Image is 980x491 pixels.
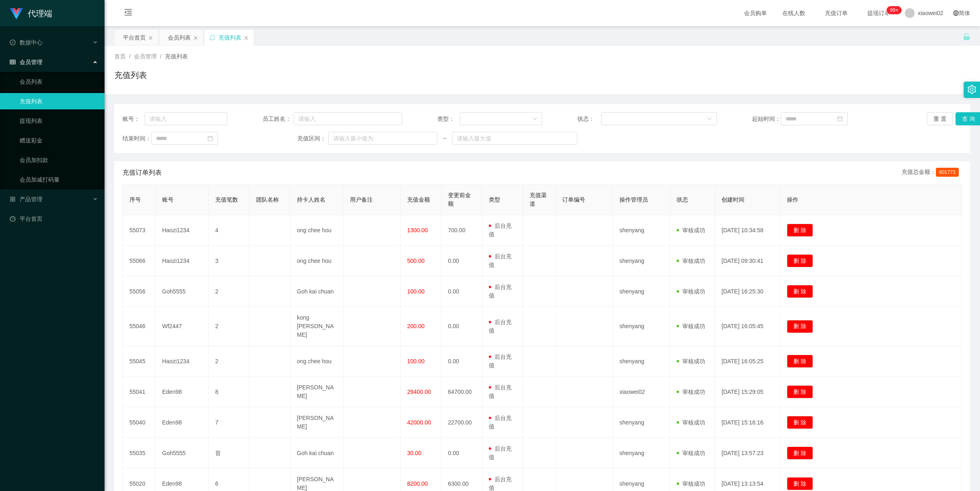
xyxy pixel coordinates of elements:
i: 图标: check-circle-o [10,40,16,45]
td: 2 [209,346,249,377]
td: shenyang [613,407,670,438]
td: shenyang [613,307,670,346]
span: 订单编号 [562,196,585,203]
span: 后台充值 [489,222,512,238]
span: 审核成功 [677,389,705,395]
i: 图标: down [707,116,712,122]
span: 账号： [122,115,145,123]
span: 审核成功 [677,227,705,233]
span: 创建时间 [722,196,744,203]
i: 图标: setting [967,85,976,94]
span: 后台充值 [489,445,512,460]
span: 结束时间： [122,134,151,143]
td: 2 [209,276,249,307]
i: 图标: unlock [963,33,970,40]
td: xiaowei02 [613,377,670,407]
button: 删 除 [787,385,813,398]
span: 29400.00 [407,389,431,395]
h1: 代理端 [28,0,52,27]
img: logo.9652507e.png [10,8,23,20]
span: 充值列表 [165,53,188,60]
td: Eden98 [156,407,209,438]
span: 充值区间： [297,134,328,143]
span: 状态 [677,196,688,203]
span: 后台充值 [489,319,512,334]
span: 充值订单 [821,10,852,16]
span: 42000.00 [407,419,431,426]
td: 0.00 [441,246,482,276]
td: 22700.00 [441,407,482,438]
td: Wf2447 [156,307,209,346]
span: 账号 [162,196,174,203]
span: 充值渠道 [530,192,547,207]
i: 图标: calendar [207,136,213,141]
td: shenyang [613,215,670,246]
button: 删 除 [787,477,813,490]
span: 后台充值 [489,476,512,491]
i: 图标: calendar [837,116,843,122]
span: 用户备注 [350,196,373,203]
sup: 1203 [887,6,902,14]
span: 后台充值 [489,253,512,268]
td: 55073 [123,215,156,246]
td: [PERSON_NAME] [290,377,343,407]
span: 100.00 [407,288,425,295]
i: 图标: close [193,36,198,40]
span: 审核成功 [677,480,705,487]
button: 重 置 [927,112,953,125]
td: 55041 [123,377,156,407]
i: 图标: table [10,59,16,65]
td: ong chee hou [290,346,343,377]
td: [DATE] 15:29:05 [715,377,780,407]
span: 状态： [577,115,601,123]
td: ong chee hou [290,215,343,246]
td: [DATE] 16:05:45 [715,307,780,346]
i: 图标: appstore-o [10,196,16,202]
td: 55046 [123,307,156,346]
td: shenyang [613,346,670,377]
a: 提现列表 [20,113,98,129]
i: 图标: close [148,36,153,40]
td: Eden98 [156,377,209,407]
div: 平台首页 [123,30,146,45]
i: 图标: menu-fold [114,0,142,27]
a: 赠送彩金 [20,132,98,149]
span: 类型 [489,196,500,203]
td: [DATE] 09:30:41 [715,246,780,276]
a: 充值列表 [20,93,98,109]
td: 700.00 [441,215,482,246]
td: Goh kai chuan [290,438,343,469]
td: ong chee hou [290,246,343,276]
button: 删 除 [787,355,813,368]
span: 1300.00 [407,227,428,233]
span: / [160,53,162,60]
td: Haozi1234 [156,346,209,377]
span: 团队名称 [256,196,279,203]
a: 代理端 [10,10,52,16]
td: 7 [209,407,249,438]
td: 0.00 [441,438,482,469]
td: 2 [209,307,249,346]
span: 操作管理员 [619,196,648,203]
span: 员工姓名： [263,115,294,123]
td: 55056 [123,276,156,307]
button: 删 除 [787,285,813,298]
span: 会员管理 [134,53,157,60]
span: 类型： [437,115,460,123]
td: 0.00 [441,307,482,346]
i: 图标: sync [209,35,215,40]
td: 55066 [123,246,156,276]
span: 数据中心 [10,39,42,46]
span: 变更前金额 [448,192,471,207]
td: [PERSON_NAME] [290,407,343,438]
td: 首 [209,438,249,469]
span: 审核成功 [677,288,705,295]
span: 审核成功 [677,358,705,364]
button: 删 除 [787,447,813,460]
i: 图标: global [953,10,959,16]
span: 8200.00 [407,480,428,487]
span: 充值笔数 [215,196,238,203]
input: 请输入最小值为 [328,132,437,145]
div: 会员列表 [168,30,191,45]
td: shenyang [613,276,670,307]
